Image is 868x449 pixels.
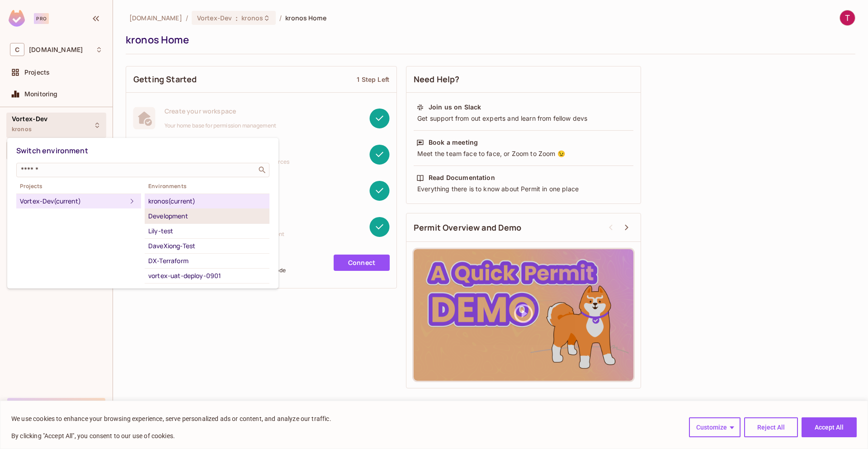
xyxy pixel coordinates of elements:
div: Development [148,211,266,222]
div: DX-Terraform [148,255,266,266]
div: vortex-uat-deploy-0901 [148,270,266,281]
span: Switch environment [16,146,88,156]
span: Environments [145,183,269,190]
span: Projects [16,183,141,190]
div: Lily-test [148,226,266,236]
p: We use cookies to enhance your browsing experience, serve personalized ads or content, and analyz... [11,413,331,424]
div: DaveXiong-Test [148,241,266,251]
button: Accept All [802,417,857,437]
p: By clicking "Accept All", you consent to our use of cookies. [11,430,331,441]
div: Vortex-Dev (current) [20,196,127,207]
div: kronos (current) [148,196,266,207]
button: Customize [689,417,741,437]
button: Reject All [744,417,798,437]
